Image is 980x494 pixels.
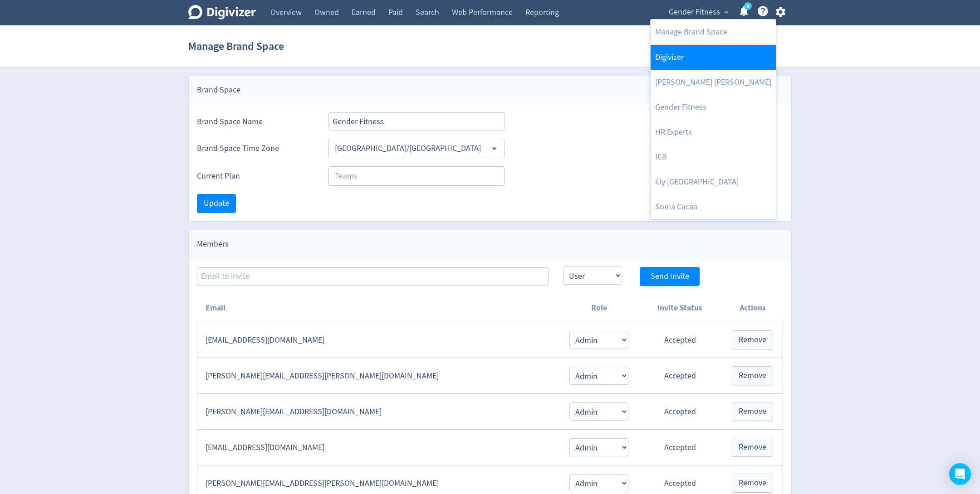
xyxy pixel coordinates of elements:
[949,463,971,485] div: Open Intercom Messenger
[651,145,776,170] a: ICB
[651,194,776,219] a: Soma Cacao
[651,45,776,70] a: Digivizer
[651,95,776,120] a: Gender Fitness
[651,19,776,44] a: Manage Brand Space
[651,70,776,95] a: [PERSON_NAME] [PERSON_NAME]
[651,120,776,145] a: HR Experts
[651,170,776,194] a: illy [GEOGRAPHIC_DATA]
